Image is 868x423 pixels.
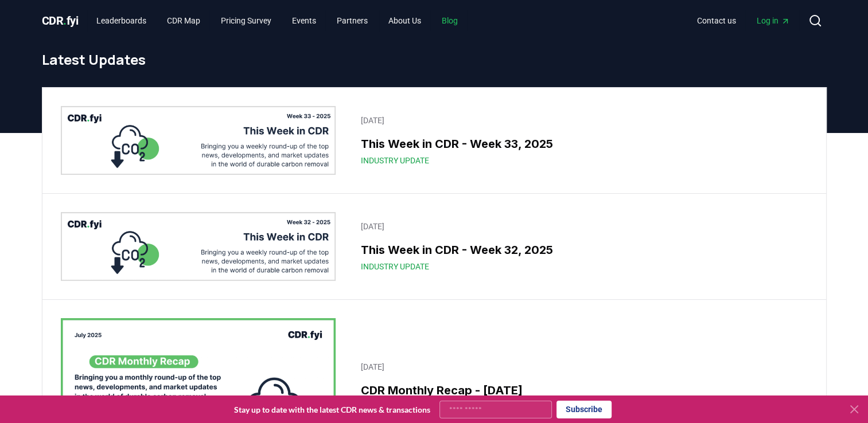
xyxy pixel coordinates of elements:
[61,106,336,175] img: This Week in CDR - Week 33, 2025 blog post image
[361,382,800,399] h3: CDR Monthly Recap - [DATE]
[361,221,800,232] p: [DATE]
[158,10,209,31] a: CDR Map
[87,10,467,31] nav: Main
[42,13,79,29] a: CDR.fyi
[361,361,800,373] p: [DATE]
[757,15,790,26] span: Log in
[361,115,800,126] p: [DATE]
[361,135,800,152] h3: This Week in CDR - Week 33, 2025
[354,108,807,173] a: [DATE]This Week in CDR - Week 33, 2025Industry Update
[354,214,807,279] a: [DATE]This Week in CDR - Week 32, 2025Industry Update
[354,354,807,420] a: [DATE]CDR Monthly Recap - [DATE]Industry Update
[361,261,429,272] span: Industry Update
[61,212,336,281] img: This Week in CDR - Week 32, 2025 blog post image
[42,14,79,28] span: CDR fyi
[63,14,67,28] span: .
[42,50,827,69] h1: Latest Updates
[379,10,430,31] a: About Us
[688,10,799,31] nav: Main
[212,10,281,31] a: Pricing Survey
[361,241,800,258] h3: This Week in CDR - Week 32, 2025
[433,10,467,31] a: Blog
[328,10,377,31] a: Partners
[87,10,155,31] a: Leaderboards
[283,10,325,31] a: Events
[361,155,429,166] span: Industry Update
[688,10,745,31] a: Contact us
[748,10,799,31] a: Log in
